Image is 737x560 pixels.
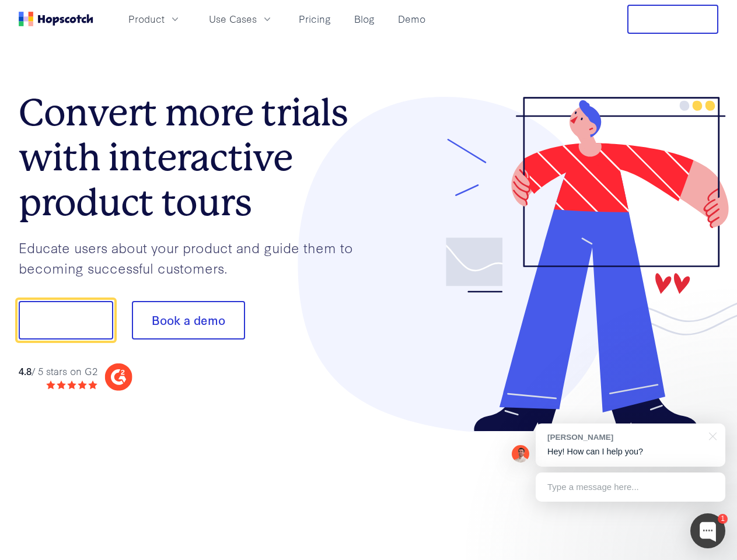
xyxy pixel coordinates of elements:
p: Hey! How can I help you? [547,446,714,458]
div: / 5 stars on G2 [19,364,97,379]
button: Book a demo [132,301,245,339]
span: Product [128,12,165,26]
a: Pricing [294,9,336,29]
button: Show me! [19,301,113,339]
a: Blog [350,9,379,29]
button: Product [121,9,188,29]
a: Demo [393,9,430,29]
div: 1 [718,514,728,524]
h1: Convert more trials with interactive product tours [19,90,369,225]
a: Home [19,12,93,26]
strong: 4.8 [19,364,32,377]
button: Use Cases [202,9,280,29]
img: Mark Spera [512,445,529,463]
button: Free Trial [627,5,718,34]
span: Use Cases [209,12,257,26]
div: Type a message here... [536,473,725,502]
div: [PERSON_NAME] [547,432,702,443]
p: Educate users about your product and guide them to becoming successful customers. [19,237,369,278]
